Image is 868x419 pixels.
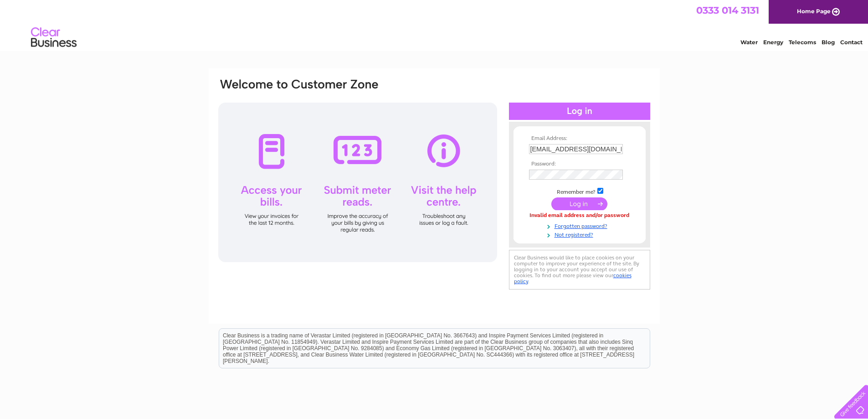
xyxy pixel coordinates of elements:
th: Email Address: [527,135,632,142]
a: Telecoms [789,39,816,46]
th: Password: [527,161,632,167]
input: Submit [551,197,607,210]
a: cookies policy [514,272,632,285]
a: Blog [822,39,835,46]
td: Remember me? [527,186,632,196]
a: Contact [840,39,863,46]
a: Not registered? [529,230,632,238]
div: Invalid email address and/or password [529,212,630,219]
a: 0333 014 3131 [696,5,759,16]
img: logo.png [31,24,77,52]
div: Clear Business would like to place cookies on your computer to improve your experience of the sit... [509,250,650,290]
a: Water [740,39,758,46]
a: Energy [763,39,783,46]
div: Clear Business is a trading name of Verastar Limited (registered in [GEOGRAPHIC_DATA] No. 3667643... [219,5,650,44]
a: Forgotten password? [529,221,632,230]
